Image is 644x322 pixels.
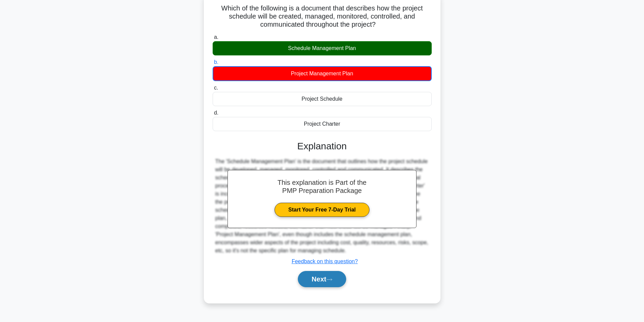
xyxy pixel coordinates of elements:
[298,271,346,287] button: Next
[213,92,432,106] div: Project Schedule
[214,110,218,116] span: d.
[215,157,429,255] div: The 'Schedule Management Plan' is the document that outlines how the project schedule will be dev...
[275,203,369,217] a: Start Your Free 7-Day Trial
[212,4,432,29] h5: Which of the following is a document that describes how the project schedule will be created, man...
[213,66,432,81] div: Project Management Plan
[292,258,358,264] a: Feedback on this question?
[214,59,218,65] span: b.
[213,41,432,55] div: Schedule Management Plan
[214,34,218,40] span: a.
[214,85,218,91] span: c.
[217,141,428,152] h3: Explanation
[213,117,432,131] div: Project Charter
